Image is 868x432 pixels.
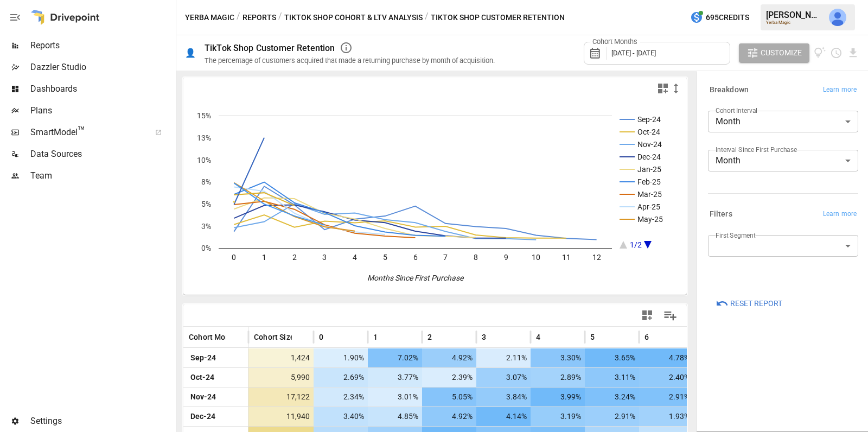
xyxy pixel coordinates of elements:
span: 1 [373,332,378,342]
span: Plans [30,104,174,117]
div: The percentage of customers acquired that made a returning purchase by month of acquisition. [205,56,495,65]
span: 4.92% [427,348,474,367]
span: Dec-24 [189,407,242,426]
div: Month [708,150,858,171]
span: Sep-24 [189,348,242,367]
span: 2.89% [536,368,583,387]
text: Feb-25 [637,177,661,186]
span: 3.77% [373,368,420,387]
text: Months Since First Purchase [367,274,464,282]
span: Data Sources [30,148,174,161]
text: 9 [504,253,508,262]
text: 2 [292,253,297,262]
span: 1.93% [644,407,691,426]
label: Cohort Interval [716,106,757,115]
span: 2.69% [319,368,366,387]
span: Nov-24 [189,387,242,406]
span: 2.34% [319,387,366,406]
button: Sort [324,329,340,345]
span: Learn more [823,85,857,96]
span: 3.19% [536,407,583,426]
span: 4.85% [373,407,420,426]
span: 0 [319,332,323,342]
span: Settings [30,415,174,428]
svg: A chart. [183,99,687,295]
text: Apr-25 [637,202,660,211]
button: Customize [739,43,809,63]
button: Schedule report [830,47,843,59]
span: 4.78% [644,348,691,367]
span: 2.91% [644,387,691,406]
text: 5% [201,200,211,208]
span: 3 [482,332,486,342]
span: Reports [30,39,174,52]
text: Oct-24 [637,128,660,136]
span: 2.40% [644,368,691,387]
span: 2.91% [590,407,637,426]
button: Yerba Magic [185,11,234,24]
div: Month [708,111,858,132]
span: 2 [427,332,432,342]
text: 1 [262,253,266,262]
span: 6 [644,332,649,342]
button: Manage Columns [658,303,682,328]
span: 3.01% [373,387,420,406]
text: Mar-25 [637,190,662,199]
button: View documentation [814,43,826,63]
div: / [278,11,282,24]
button: Sort [541,329,557,345]
span: 1,424 [254,348,311,367]
text: Jan-25 [637,165,661,174]
span: 5,990 [254,368,311,387]
button: Sort [293,329,308,345]
div: / [237,11,240,24]
div: Yerba Magic [766,20,822,25]
span: Learn more [823,209,857,220]
span: 3.84% [482,387,528,406]
text: 12 [592,253,601,262]
span: 3.99% [536,387,583,406]
span: SmartModel [30,126,143,139]
span: ™ [78,124,85,138]
span: 3.11% [590,368,637,387]
button: TikTok Shop Cohort & LTV Analysis [284,11,423,24]
text: May-25 [637,215,663,224]
text: 8 [474,253,478,262]
span: 3.30% [536,348,583,367]
text: Dec-24 [637,153,661,161]
span: 1.90% [319,348,366,367]
span: Dazzler Studio [30,61,174,74]
span: 7.02% [373,348,420,367]
div: / [425,11,429,24]
button: 695Credits [686,8,754,28]
span: 3.40% [319,407,366,426]
text: 10% [197,156,211,164]
button: Sort [379,329,394,345]
span: [DATE] - [DATE] [611,49,656,57]
text: 1/2 [630,240,642,249]
button: Reset Report [708,294,790,313]
button: Sort [433,329,448,345]
span: Reset Report [730,297,782,310]
text: 3% [201,222,211,231]
img: Julie Wilton [829,9,846,26]
span: 4.92% [427,407,474,426]
button: Sort [596,329,611,345]
span: Cohort Size [254,332,295,342]
text: 7 [443,253,448,262]
text: 5 [383,253,387,262]
text: 4 [353,253,357,262]
span: 3.65% [590,348,637,367]
text: 8% [201,177,211,186]
button: Sort [227,329,242,345]
text: 3 [322,253,327,262]
span: Cohort Month [189,332,237,342]
span: 17,122 [254,387,311,406]
span: 4.14% [482,407,528,426]
text: 0 [232,253,236,262]
span: 3.24% [590,387,637,406]
text: 6 [413,253,418,262]
span: Team [30,169,174,182]
button: Download report [847,47,859,59]
span: Dashboards [30,82,174,96]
